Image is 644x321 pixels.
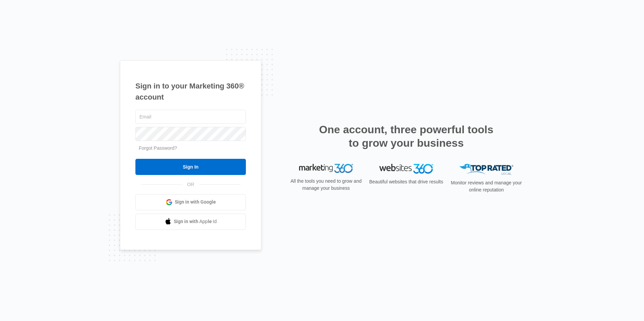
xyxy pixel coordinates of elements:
[139,145,177,151] a: Forgot Password?
[317,123,495,150] h2: One account, three powerful tools to grow your business
[368,178,444,185] p: Beautiful websites that drive results
[288,178,364,192] p: All the tools you need to grow and manage your business
[449,179,524,193] p: Monitor reviews and manage your online reputation
[379,164,433,174] img: Websites 360
[459,164,513,175] img: Top Rated Local
[183,181,199,188] span: OR
[299,164,353,173] img: Marketing 360
[135,194,246,210] a: Sign in with Google
[135,214,246,230] a: Sign in with Apple Id
[174,218,217,225] span: Sign in with Apple Id
[175,199,216,206] span: Sign in with Google
[135,159,246,175] input: Sign In
[135,80,246,103] h1: Sign in to your Marketing 360® account
[135,110,246,124] input: Email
